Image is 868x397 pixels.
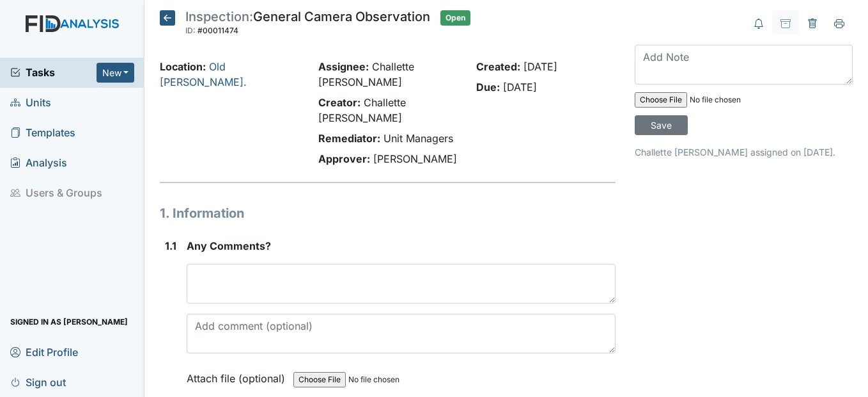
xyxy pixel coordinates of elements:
[185,9,253,24] span: Inspection:
[198,26,238,35] span: #00011474
[10,153,67,173] span: Analysis
[187,239,271,252] span: Any Comments?
[318,60,369,73] strong: Assignee:
[440,10,470,26] span: Open
[10,312,128,332] span: Signed in as [PERSON_NAME]
[10,342,78,362] span: Edit Profile
[10,123,75,143] span: Templates
[318,152,370,165] strong: Approver:
[10,65,97,80] a: Tasks
[160,204,615,223] h1: 1. Information
[185,10,430,38] div: General Camera Observation
[635,145,853,159] p: Challette [PERSON_NAME] assigned on [DATE].
[10,93,51,113] span: Units
[318,96,360,109] strong: Creator:
[373,152,457,165] span: [PERSON_NAME]
[10,372,66,392] span: Sign out
[476,81,500,93] strong: Due:
[160,60,206,73] strong: Location:
[318,132,380,145] strong: Remediator:
[185,26,196,35] span: ID:
[523,60,557,73] span: [DATE]
[187,364,290,386] label: Attach file (optional)
[165,238,176,254] label: 1.1
[476,60,520,73] strong: Created:
[97,63,135,83] button: New
[384,132,453,145] span: Unit Managers
[503,81,537,93] span: [DATE]
[635,115,688,135] input: Save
